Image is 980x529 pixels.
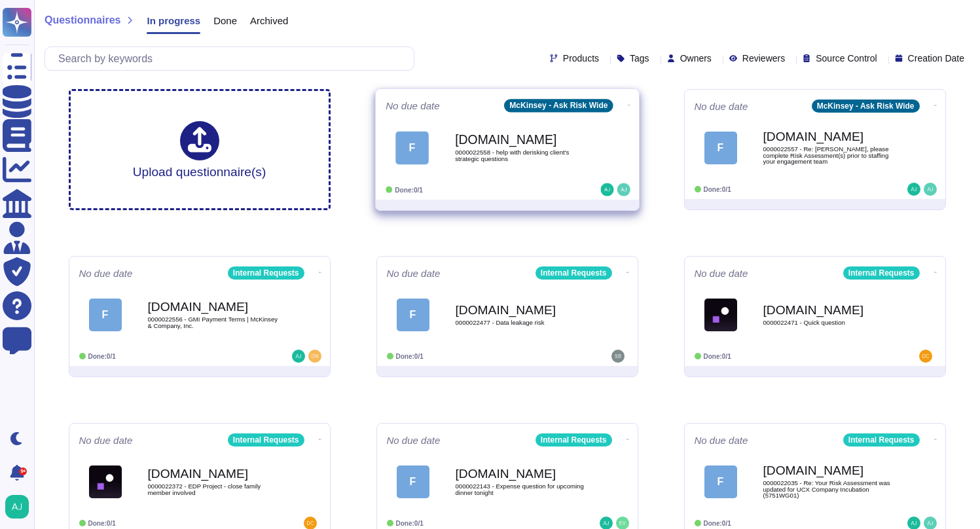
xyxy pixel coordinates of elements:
b: [DOMAIN_NAME] [763,304,894,316]
div: Internal Requests [535,433,612,447]
span: Done [213,16,237,26]
span: 0000022372 - EDP Project - close family member involved [148,483,279,496]
span: Done: 0/1 [704,520,731,527]
span: No due date [695,268,748,278]
span: Source Control [816,54,877,63]
div: Upload questionnaire(s) [133,121,266,178]
span: Creation Date [908,54,964,63]
input: Search by keywords [52,47,414,70]
div: Internal Requests [843,266,920,280]
div: Internal Requests [535,266,612,280]
span: No due date [695,435,748,445]
span: Archived [250,16,288,26]
b: [DOMAIN_NAME] [763,130,894,143]
div: Internal Requests [228,266,304,280]
img: user [617,183,630,196]
img: user [919,350,932,363]
span: 0000022471 - Quick question [763,319,894,326]
span: Done: 0/1 [396,520,424,527]
div: McKinsey - Ask Risk Wide [504,99,613,112]
div: Internal Requests [843,433,920,447]
span: 0000022557 - Re: [PERSON_NAME], please complete Risk Assessment(s) prior to staffing your engagem... [763,146,894,165]
span: No due date [695,101,748,111]
img: user [611,350,625,363]
span: No due date [386,101,440,111]
div: F [704,132,737,164]
span: In progress [147,16,200,26]
button: user [3,492,38,521]
b: [DOMAIN_NAME] [763,464,894,477]
span: No due date [79,268,133,278]
span: No due date [387,268,441,278]
div: F [397,299,429,331]
span: Done: 0/1 [88,353,116,360]
span: 0000022558 - help with derisking client's strategic questions [455,149,587,162]
span: Tags [630,54,649,63]
span: Done: 0/1 [704,186,731,193]
div: Internal Requests [228,433,304,447]
div: F [397,465,429,498]
span: Done: 0/1 [704,353,731,360]
img: user [907,183,920,196]
img: Logo [89,465,122,498]
span: No due date [79,435,133,445]
div: F [395,131,429,164]
b: [DOMAIN_NAME] [455,134,587,146]
span: Questionnaires [45,15,120,26]
span: Done: 0/1 [395,186,423,193]
img: user [924,183,937,196]
img: Logo [704,299,737,331]
img: user [292,350,305,363]
span: Reviewers [742,54,785,63]
div: F [704,465,737,498]
b: [DOMAIN_NAME] [456,304,587,316]
span: Done: 0/1 [88,520,116,527]
span: 0000022143 - Expense question for upcoming dinner tonight [456,483,587,496]
img: user [308,350,321,363]
div: F [89,299,122,331]
span: 0000022477 - Data leakage risk [456,319,587,326]
span: 0000022035 - Re: Your Risk Assessment was updated for UCX Company Incubation (5751WG01) [763,480,894,499]
img: user [600,183,613,196]
img: user [5,495,29,519]
span: Owners [680,54,712,63]
div: 9+ [19,467,27,475]
span: 0000022556 - GMI Payment Terms | McKinsey & Company, Inc. [148,316,279,329]
b: [DOMAIN_NAME] [148,467,279,480]
b: [DOMAIN_NAME] [148,301,279,313]
span: Done: 0/1 [396,353,424,360]
span: No due date [387,435,441,445]
div: McKinsey - Ask Risk Wide [812,100,920,113]
span: Products [563,54,599,63]
b: [DOMAIN_NAME] [456,467,587,480]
